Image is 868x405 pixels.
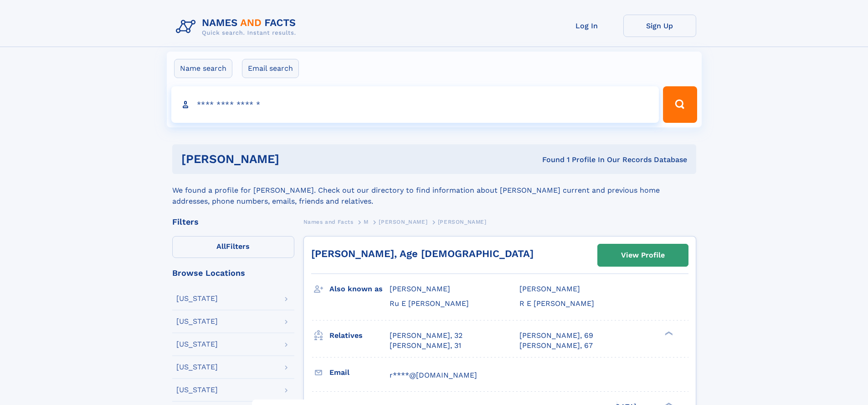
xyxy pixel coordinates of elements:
[329,365,390,380] h3: Email
[519,284,580,293] span: [PERSON_NAME]
[598,244,688,266] a: View Profile
[176,341,218,348] div: [US_STATE]
[621,245,665,266] div: View Profile
[550,15,623,37] a: Log In
[216,242,226,251] span: All
[181,153,411,165] h1: [PERSON_NAME]
[176,386,218,394] div: [US_STATE]
[663,330,673,336] div: ❯
[311,248,534,259] a: [PERSON_NAME], Age [DEMOGRAPHIC_DATA]
[390,331,462,341] a: [PERSON_NAME], 32
[303,216,354,227] a: Names and Facts
[364,219,369,225] span: M
[411,155,687,165] div: Found 1 Profile In Our Records Database
[390,341,461,351] a: [PERSON_NAME], 31
[519,341,593,351] a: [PERSON_NAME], 67
[176,318,218,325] div: [US_STATE]
[172,269,294,277] div: Browse Locations
[379,216,427,227] a: [PERSON_NAME]
[329,281,390,297] h3: Also known as
[176,295,218,302] div: [US_STATE]
[172,174,696,207] div: We found a profile for [PERSON_NAME]. Check out our directory to find information about [PERSON_N...
[623,15,696,37] a: Sign Up
[172,218,294,226] div: Filters
[379,219,427,225] span: [PERSON_NAME]
[364,216,369,227] a: M
[174,59,232,78] label: Name search
[171,86,659,123] input: search input
[172,15,303,39] img: Logo Names and Facts
[519,299,594,308] span: R E [PERSON_NAME]
[390,284,450,293] span: [PERSON_NAME]
[390,299,469,308] span: Ru E [PERSON_NAME]
[172,236,294,258] label: Filters
[519,331,593,341] a: [PERSON_NAME], 69
[176,363,218,371] div: [US_STATE]
[438,219,487,225] span: [PERSON_NAME]
[242,59,299,78] label: Email search
[663,86,697,123] button: Search Button
[329,328,390,343] h3: Relatives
